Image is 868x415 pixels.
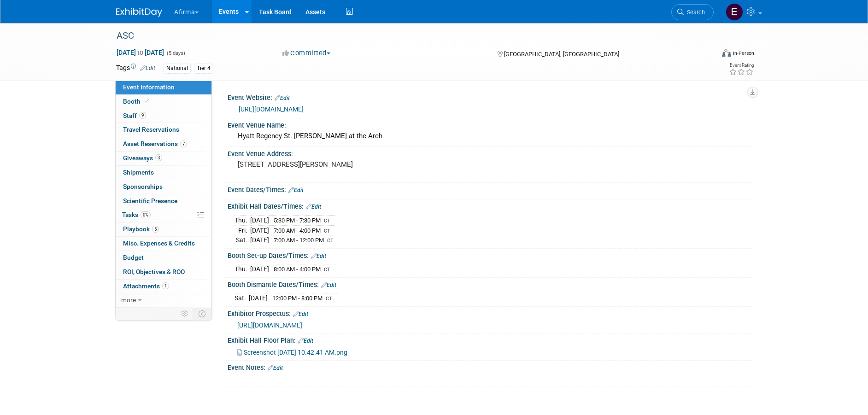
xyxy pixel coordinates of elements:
a: Asset Reservations7 [116,137,211,151]
span: Tasks [122,211,151,218]
button: Committed [279,48,334,58]
a: Edit [306,204,321,210]
td: Sat. [235,235,250,245]
a: Edit [293,311,308,317]
span: Giveaways [123,154,162,162]
img: Emma Mitchell [726,3,743,21]
a: Edit [288,187,304,193]
td: [DATE] [250,215,269,225]
span: Playbook [123,225,159,233]
span: 0% [141,211,151,218]
a: Screenshot [DATE] 10.42.41 AM.png [237,349,347,356]
td: Personalize Event Tab Strip [177,308,193,320]
a: Edit [311,253,326,259]
span: 7:00 AM - 4:00 PM [274,227,321,234]
span: CT [324,218,330,224]
span: (5 days) [166,50,185,56]
span: CT [324,228,330,234]
div: Booth Dismantle Dates/Times: [228,278,752,290]
a: Event Information [116,81,211,94]
span: Travel Reservations [123,126,179,133]
a: ROI, Objectives & ROO [116,265,211,279]
div: Event Format [659,48,754,62]
span: 9 [139,112,146,119]
div: Event Dates/Times: [228,183,752,195]
span: [DATE] [DATE] [116,48,164,57]
span: Event Information [123,83,175,91]
span: Booth [123,98,151,105]
span: 5 [152,226,159,233]
td: [DATE] [250,235,269,245]
span: more [121,296,136,304]
span: to [136,49,145,56]
span: Search [684,9,705,16]
div: Event Venue Name: [228,118,752,130]
span: CT [324,267,330,273]
div: Exhibit Hall Dates/Times: [228,199,752,211]
span: 7 [180,140,187,147]
div: Event Venue Address: [228,147,752,158]
a: more [116,293,211,307]
td: Tags [116,63,155,74]
span: Sponsorships [123,183,163,190]
td: Fri. [235,225,250,235]
span: 3 [155,154,162,161]
span: 12:00 PM - 8:00 PM [272,295,323,302]
td: Toggle Event Tabs [193,308,212,320]
a: Sponsorships [116,180,211,194]
span: [GEOGRAPHIC_DATA], [GEOGRAPHIC_DATA] [504,51,619,58]
a: Attachments1 [116,280,211,293]
td: [DATE] [250,264,269,274]
a: Staff9 [116,109,211,123]
a: Shipments [116,166,211,180]
span: CT [327,238,334,244]
td: Sat. [235,293,249,303]
a: Tasks0% [116,208,211,222]
a: Edit [321,282,336,288]
a: Edit [140,65,155,71]
td: [DATE] [250,225,269,235]
a: Budget [116,251,211,265]
td: Thu. [235,215,250,225]
div: National [164,64,191,73]
span: Misc. Expenses & Credits [123,240,195,247]
span: 8:00 AM - 4:00 PM [274,266,321,273]
span: Shipments [123,169,154,176]
a: Giveaways3 [116,152,211,165]
div: ASC [113,28,700,44]
span: 1 [162,282,169,289]
img: ExhibitDay [116,8,162,17]
div: Event Rating [729,63,754,68]
a: Edit [275,95,290,101]
div: Exhibit Hall Floor Plan: [228,333,752,345]
i: Booth reservation complete [145,99,149,104]
a: Scientific Presence [116,194,211,208]
div: Exhibitor Prospectus: [228,307,752,319]
span: Attachments [123,282,169,290]
span: Staff [123,112,146,119]
span: Scientific Presence [123,197,177,205]
div: Hyatt Regency St. [PERSON_NAME] at the Arch [235,129,745,143]
a: Playbook5 [116,222,211,236]
span: ROI, Objectives & ROO [123,268,185,275]
span: Asset Reservations [123,140,187,147]
div: Event Website: [228,91,752,103]
a: Booth [116,95,211,109]
img: Format-Inperson.png [722,49,731,57]
a: [URL][DOMAIN_NAME] [239,105,304,113]
td: [DATE] [249,293,268,303]
td: Thu. [235,264,250,274]
span: Screenshot [DATE] 10.42.41 AM.png [244,349,347,356]
a: [URL][DOMAIN_NAME] [237,321,302,329]
a: Edit [298,338,313,344]
a: Edit [268,365,283,371]
span: CT [326,296,332,302]
div: Tier 4 [194,64,213,73]
pre: [STREET_ADDRESS][PERSON_NAME] [238,160,436,169]
a: Misc. Expenses & Credits [116,237,211,251]
span: 5:30 PM - 7:30 PM [274,217,321,224]
a: Travel Reservations [116,123,211,137]
span: Budget [123,254,144,261]
span: 7:00 AM - 12:00 PM [274,237,324,244]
